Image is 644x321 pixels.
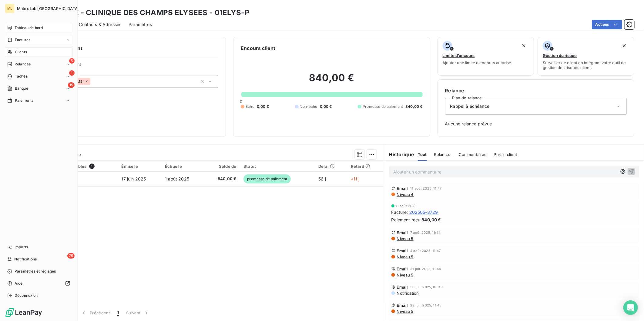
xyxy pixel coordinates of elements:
[5,96,72,105] a: Paiements
[409,209,438,215] span: 202505-3729
[243,164,311,169] div: Statut
[396,204,417,208] span: 11 août 2025
[257,104,269,109] span: 0,00 €
[77,306,114,319] button: Précédent
[240,99,242,104] span: 0
[318,176,326,181] span: 56 j
[391,217,421,223] span: Paiement reçu
[15,37,30,43] span: Factures
[14,256,37,262] span: Notifications
[15,25,43,31] span: Tableau de bord
[396,236,414,241] span: Niveau 5
[410,231,441,234] span: 7 août 2025, 11:44
[494,152,517,157] span: Portail client
[79,22,121,28] span: Contacts & Adresses
[15,86,28,91] span: Banque
[410,303,441,307] span: 28 juil. 2025, 11:45
[15,98,33,103] span: Paiements
[15,61,31,67] span: Relances
[122,306,153,319] button: Suivant
[246,104,254,109] span: Échu
[397,186,408,191] span: Email
[592,20,622,29] button: Actions
[5,47,72,57] a: Clients
[165,176,189,181] span: 1 août 2025
[445,87,627,94] h6: Relance
[396,254,414,259] span: Niveau 5
[438,37,534,76] button: Limite d’encoursAjouter une limite d’encours autorisé
[543,60,629,70] span: Surveiller ce client en intégrant votre outil de gestion des risques client.
[208,176,236,182] span: 840,00 €
[241,45,275,52] h6: Encours client
[405,104,422,109] span: 840,00 €
[5,35,72,45] a: Factures
[318,164,344,169] div: Délai
[15,269,56,274] span: Paramètres et réglages
[5,71,72,81] a: 1Tâches
[243,174,291,184] span: promesse de paiement
[396,192,414,197] span: Niveau 4
[320,104,332,109] span: 0,00 €
[418,152,427,157] span: Tout
[396,291,419,296] span: Notification
[69,58,75,64] span: 5
[89,164,95,169] span: 1
[396,309,414,314] span: Niveau 5
[15,244,28,250] span: Imports
[15,293,38,298] span: Déconnexion
[5,59,72,69] a: 5Relances
[397,248,408,253] span: Email
[391,209,408,215] span: Facture :
[351,176,360,181] span: +11 j
[15,74,28,79] span: Tâches
[5,308,42,317] img: Logo LeanPay
[114,306,122,319] button: 1
[422,217,441,223] span: 840,00 €
[410,187,441,190] span: 11 août 2025, 11:47
[410,267,441,271] span: 31 juil. 2025, 11:44
[117,310,119,316] span: 1
[397,303,408,308] span: Email
[351,164,380,169] div: Retard
[397,266,408,271] span: Email
[15,281,23,286] span: Aide
[5,266,72,276] a: Paramètres et réglages
[5,84,72,93] a: 15Banque
[459,152,487,157] span: Commentaires
[90,79,95,84] input: Ajouter une valeur
[543,53,577,58] span: Gestion du risque
[5,23,72,33] a: Tableau de bord
[397,230,408,235] span: Email
[122,176,146,181] span: 17 juin 2025
[37,45,218,52] h6: Informations client
[443,53,475,58] span: Limite d’encours
[5,279,72,288] a: Aide
[17,6,79,11] span: Matex Lab [GEOGRAPHIC_DATA]
[68,82,75,88] span: 15
[5,4,15,13] div: ML
[49,164,114,169] div: Pièces comptables
[410,249,441,253] span: 4 août 2025, 11:47
[241,72,422,90] h2: 840,00 €
[15,49,27,55] span: Clients
[450,103,490,109] span: Rappel à échéance
[397,285,408,290] span: Email
[384,151,414,158] h6: Historique
[443,60,512,65] span: Ajouter une limite d’encours autorisé
[434,152,451,157] span: Relances
[623,300,638,315] div: Open Intercom Messenger
[5,242,72,252] a: Imports
[49,62,218,70] span: Propriétés Client
[129,22,152,28] span: Paramètres
[410,285,443,289] span: 30 juil. 2025, 08:49
[208,164,236,169] div: Solde dû
[445,121,627,127] span: Aucune relance prévue
[53,7,250,18] h3: CRPCE - CLINIQUE DES CHAMPS ELYSEES - 01ELYS-P
[300,104,317,109] span: Non-échu
[69,70,75,76] span: 1
[67,253,75,259] span: 75
[165,164,201,169] div: Échue le
[538,37,634,76] button: Gestion du risqueSurveiller ce client en intégrant votre outil de gestion des risques client.
[396,273,414,277] span: Niveau 5
[363,104,403,109] span: Promesse de paiement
